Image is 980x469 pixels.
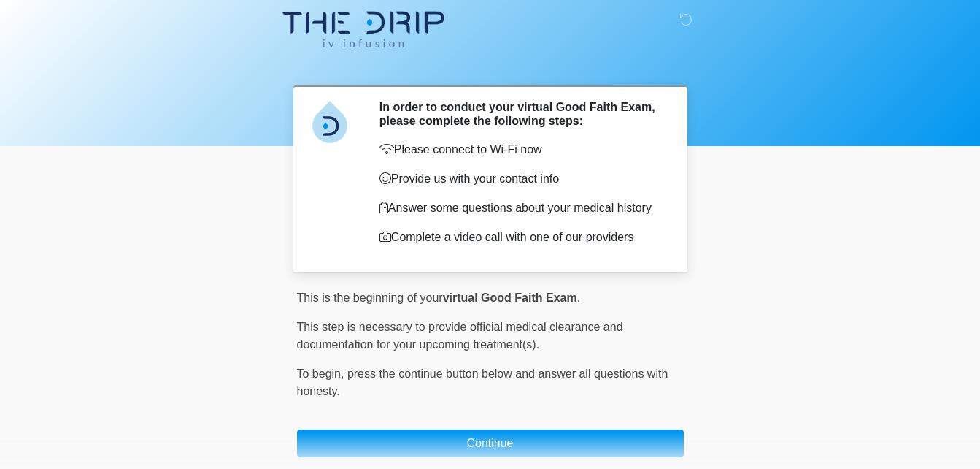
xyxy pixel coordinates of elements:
[379,199,662,217] p: Answer some questions about your medical history
[297,367,668,397] span: press the continue button below and answer all questions with honesty.
[286,53,695,80] h1: ‎ ‎ ‎
[577,291,580,304] span: .
[308,100,352,144] img: Agent Avatar
[297,321,623,351] span: This step is necessary to provide official medical clearance and documentation for your upcoming ...
[379,141,662,159] p: Please connect to Wi-Fi now
[297,291,443,304] span: This is the beginning of your
[282,11,445,47] img: The Drip IV Infusion Logo
[443,291,577,304] strong: virtual Good Faith Exam
[379,229,662,246] p: Complete a video call with one of our providers
[379,170,662,188] p: Provide us with your contact info
[297,367,347,380] span: To begin,
[379,100,662,128] h2: In order to conduct your virtual Good Faith Exam, please complete the following steps:
[297,430,684,457] button: Continue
